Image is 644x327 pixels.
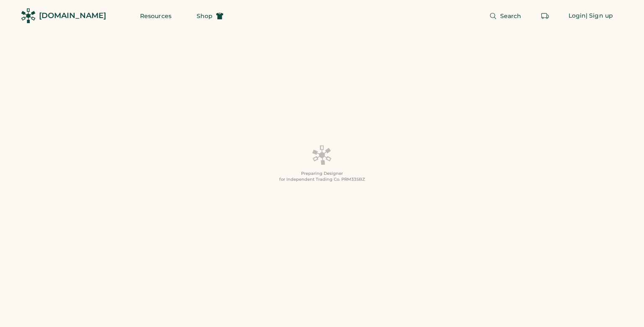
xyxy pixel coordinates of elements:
[130,8,182,24] button: Resources
[187,8,234,24] button: Shop
[39,11,106,21] div: [DOMAIN_NAME]
[586,12,613,20] div: | Sign up
[569,12,586,20] div: Login
[312,145,332,166] img: Platens-Black-Loader-Spin-rich%20black.webp
[21,8,36,23] img: Rendered Logo - Screens
[537,8,553,24] button: Retrieve an order
[479,8,532,24] button: Search
[197,13,213,19] span: Shop
[500,13,522,19] span: Search
[279,171,365,182] div: Preparing Designer for Independent Trading Co. PRM33SBZ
